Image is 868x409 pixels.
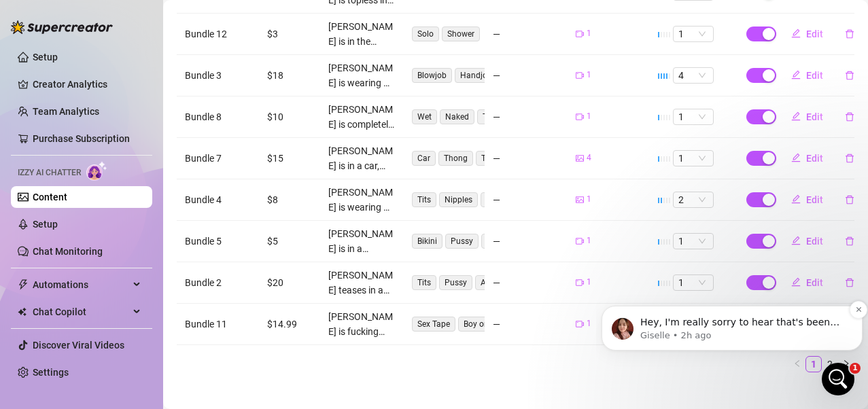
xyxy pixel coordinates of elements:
[33,340,124,351] a: Discover Viral Videos
[475,275,500,290] span: Ass
[33,301,129,323] span: Chat Copilot
[834,147,865,169] button: delete
[587,193,591,206] span: 1
[780,23,834,45] button: Edit
[493,68,559,83] div: —
[576,154,584,162] span: picture
[587,317,591,330] span: 1
[412,109,437,124] span: Wet
[66,7,154,17] h1: [PERSON_NAME]
[439,192,478,207] span: Nipples
[587,234,591,247] span: 1
[177,262,259,304] td: Bundle 2
[259,221,320,262] td: $5
[806,194,823,205] span: Edit
[412,151,436,166] span: Car
[791,111,801,121] span: edit
[791,153,801,162] span: edit
[412,68,452,83] span: Blowjob
[587,152,591,164] span: 4
[576,237,584,245] span: video-camera
[791,70,801,79] span: edit
[493,151,559,166] div: —
[806,153,823,164] span: Edit
[177,96,259,138] td: Bundle 8
[780,106,834,128] button: Edit
[328,185,394,215] div: [PERSON_NAME] is wearing a blue crop top, exposing her busty tits with nipples visible. Her panti...
[476,151,500,166] span: Tits
[18,166,81,179] span: Izzy AI Chatter
[33,106,99,117] a: Team Analytics
[86,161,107,181] img: AI Chatter
[780,272,834,294] button: Edit
[259,14,320,55] td: $3
[22,266,212,293] div: I activated Izzy AI for you and added you 1000 free credits to try it out
[66,17,169,31] p: The team can also help
[173,194,250,208] div: i cant activate it
[587,110,591,123] span: 1
[678,68,708,83] span: 4
[493,234,559,249] div: —
[412,192,436,207] span: Tits
[678,275,708,290] span: 1
[587,27,591,40] span: 1
[596,277,868,372] iframe: Intercom notifications message
[21,305,32,316] button: Emoji picker
[33,52,58,63] a: Setup
[33,246,103,257] a: Chat Monitoring
[11,186,261,227] div: My says…
[43,305,54,316] button: Gif picker
[328,60,394,90] div: [PERSON_NAME] is wearing a beige top while giving a blowjob to a thick cock. Her tits are partial...
[442,26,480,41] span: Shower
[791,194,801,204] span: edit
[576,196,584,204] span: picture
[328,19,394,49] div: [PERSON_NAME] is in the bathroom naked, taking a shower and touching herself, playing with her ti...
[834,189,865,211] button: delete
[177,221,259,262] td: Bundle 5
[33,274,129,296] span: Automations
[845,154,854,163] span: delete
[576,320,584,328] span: video-camera
[834,106,865,128] button: delete
[233,300,255,321] button: Send a message…
[237,5,263,31] button: Home
[33,192,67,202] a: Content
[328,309,394,339] div: [PERSON_NAME] is fucking with a boy, she's on top riding, you can see how she goes in and out rea...
[11,142,261,186] div: My says…
[845,236,854,246] span: delete
[11,227,261,245] div: [DATE]
[780,189,834,211] button: Edit
[576,113,584,121] span: video-camera
[806,111,823,122] span: Edit
[822,363,854,395] iframe: Intercom live chat
[259,262,320,304] td: $20
[177,55,259,96] td: Bundle 3
[587,69,591,82] span: 1
[678,109,708,124] span: 1
[177,304,259,345] td: Bundle 11
[845,29,854,39] span: delete
[493,192,559,207] div: —
[22,253,212,267] div: Hi, My Good Latin,
[177,179,259,221] td: Bundle 4
[9,5,35,31] button: go back
[791,236,801,245] span: edit
[162,186,261,216] div: i cant activate it
[455,68,498,83] span: Handjob
[576,279,584,287] span: video-camera
[412,234,442,249] span: Bikini
[177,14,259,55] td: Bundle 12
[412,317,455,332] span: Sex Tape
[445,234,479,249] span: Pussy
[780,147,834,169] button: Edit
[780,65,834,86] button: Edit
[458,317,508,332] span: Boy on Girl
[12,277,260,300] textarea: Message…
[11,20,113,34] img: logo-BBDzfeDw.svg
[576,71,584,79] span: video-camera
[259,96,320,138] td: $10
[11,245,261,332] div: Tanya says…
